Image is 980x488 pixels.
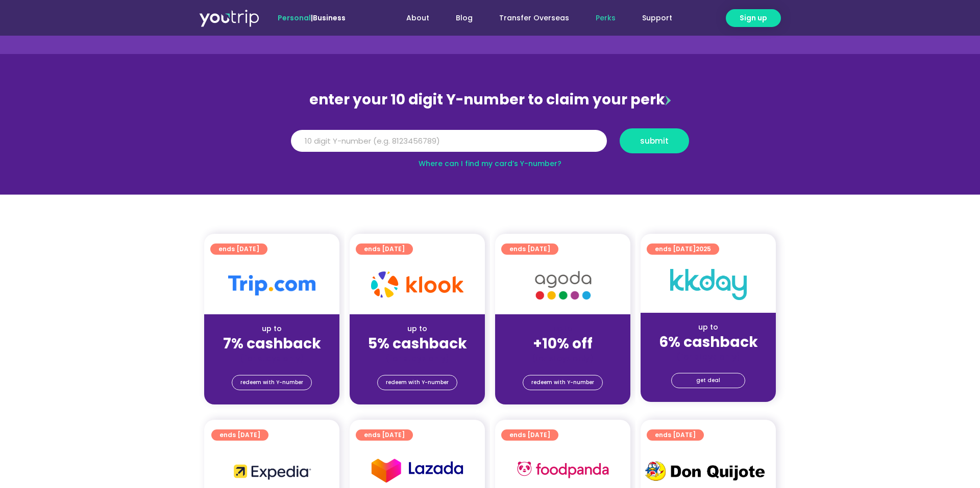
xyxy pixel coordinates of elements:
[373,9,685,28] nav: Menu
[443,9,486,28] a: Blog
[647,243,719,255] a: ends [DATE]2025
[278,13,346,23] span: |
[364,243,405,255] span: ends [DATE]
[377,375,457,390] a: redeem with Y-number
[659,332,758,352] strong: 6% cashback
[291,130,607,152] input: 10 digit Y-number (e.g. 8123456789)
[640,137,669,145] span: submit
[356,429,413,441] a: ends [DATE]
[629,9,685,28] a: Support
[655,243,711,255] span: ends [DATE]
[278,13,311,23] span: Personal
[533,334,593,354] strong: +10% off
[356,243,413,255] a: ends [DATE]
[368,334,467,354] strong: 5% cashback
[386,375,449,390] span: redeem with Y-number
[240,375,303,390] span: redeem with Y-number
[649,351,768,362] div: (for stays only)
[212,323,331,334] div: up to
[286,87,694,113] div: enter your 10 digit Y-number to claim your perk
[726,9,781,27] a: Sign up
[210,243,267,255] a: ends [DATE]
[501,429,558,441] a: ends [DATE]
[509,243,550,255] span: ends [DATE]
[523,375,603,390] a: redeem with Y-number
[211,429,268,441] a: ends [DATE]
[419,158,561,169] a: Where can I find my card’s Y-number?
[212,353,331,364] div: (for stays only)
[740,13,767,23] span: Sign up
[503,353,622,364] div: (for stays only)
[486,9,582,28] a: Transfer Overseas
[358,323,477,334] div: up to
[232,375,312,390] a: redeem with Y-number
[647,429,704,441] a: ends [DATE]
[696,373,720,388] span: get deal
[364,429,405,441] span: ends [DATE]
[655,429,696,441] span: ends [DATE]
[582,9,629,28] a: Perks
[223,334,321,354] strong: 7% cashback
[553,323,572,334] span: up to
[291,128,689,161] form: Y Number
[358,353,477,364] div: (for stays only)
[219,429,260,441] span: ends [DATE]
[671,373,745,388] a: get deal
[696,245,711,253] span: 2025
[620,128,689,153] button: submit
[531,375,594,390] span: redeem with Y-number
[649,322,768,333] div: up to
[218,243,259,255] span: ends [DATE]
[509,429,550,441] span: ends [DATE]
[393,9,443,28] a: About
[501,243,558,255] a: ends [DATE]
[313,13,346,23] a: Business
